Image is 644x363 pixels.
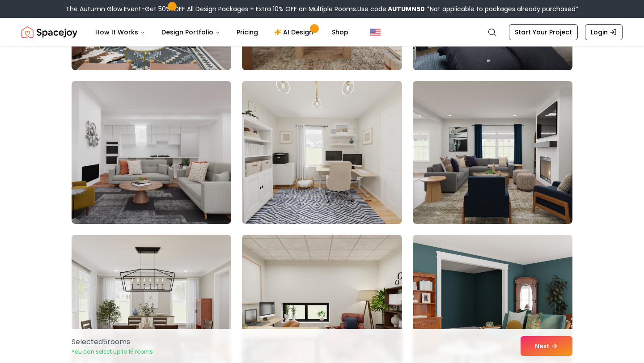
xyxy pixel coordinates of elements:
span: *Not applicable to packages already purchased* [425,4,579,13]
button: Next [521,336,572,356]
a: Shop [325,23,356,41]
img: Spacejoy Logo [21,23,77,41]
b: AUTUMN50 [388,4,425,13]
img: Room room-45 [413,81,572,224]
a: Spacejoy [21,23,77,41]
a: Pricing [229,23,265,41]
div: The Autumn Glow Event-Get 50% OFF All Design Packages + Extra 10% OFF on Multiple Rooms. [66,4,579,13]
nav: Global [21,18,623,46]
img: United States [370,27,381,38]
nav: Main [88,23,356,41]
p: You can select up to 15 rooms [72,348,153,355]
a: Login [585,24,623,40]
a: Start Your Project [509,24,578,40]
button: Design Portfolio [154,23,228,41]
button: How It Works [88,23,153,41]
img: Room room-44 [242,81,402,224]
a: AI Design [267,23,323,41]
img: Room room-43 [72,81,231,224]
p: Selected 5 room s [72,337,153,347]
span: Use code: [357,4,425,13]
